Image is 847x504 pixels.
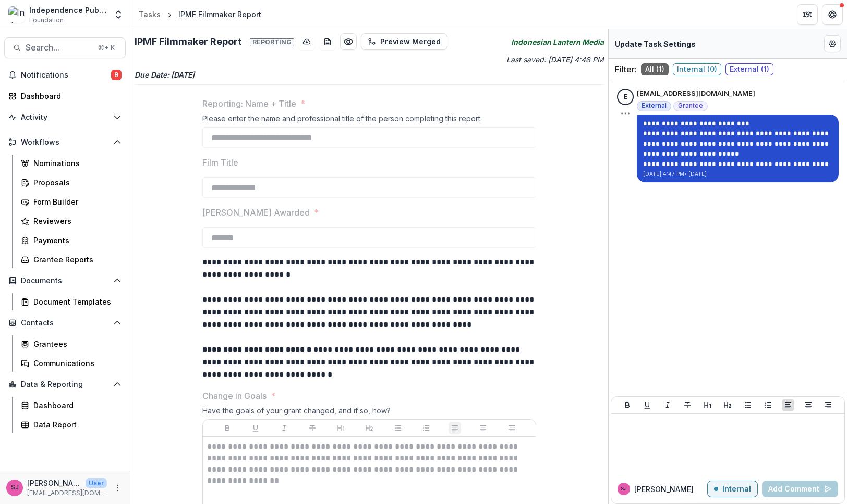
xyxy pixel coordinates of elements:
div: Proposals [33,177,117,188]
div: Please enter the name and professional title of the person completing this report. [202,114,536,127]
button: Search... [4,37,126,58]
span: Grantee [678,102,703,109]
button: Open entity switcher [111,4,126,25]
i: Indonesian Lantern Media [511,36,604,47]
button: Ordered List [420,422,432,434]
button: Bold [221,422,234,434]
span: Data & Reporting [21,380,109,389]
button: Get Help [822,4,843,25]
button: Underline [249,422,262,434]
div: Dashboard [33,400,117,411]
button: Align Left [782,399,794,411]
button: download-button [298,33,315,50]
p: [PERSON_NAME] [27,477,81,488]
button: Ordered List [762,399,775,411]
button: Strike [681,399,694,411]
button: Preview Merged [361,33,447,50]
span: Documents [21,276,109,285]
button: Open Data & Reporting [4,376,126,393]
nav: breadcrumb [135,7,265,22]
p: [PERSON_NAME] Awarded [202,206,310,219]
div: Communications [33,358,117,369]
button: Align Center [802,399,815,411]
a: Grantee Reports [17,251,126,268]
div: Tasks [139,9,161,20]
div: Reviewers [33,216,117,226]
button: Add Comment [762,481,838,497]
div: Independence Public Media Foundation [29,5,107,16]
a: Nominations [17,155,126,172]
a: Communications [17,355,126,372]
a: Form Builder [17,193,126,210]
div: Grantee Reports [33,254,117,265]
div: Document Templates [33,296,117,307]
div: ⌘ + K [96,42,117,54]
a: Grantees [17,335,126,352]
button: Notifications9 [4,67,126,83]
h2: IPMF Filmmaker Report [135,36,294,47]
span: Internal ( 0 ) [673,63,721,75]
div: Samíl Jimenez-Magdaleno [11,484,19,491]
div: Dashboard [21,91,117,102]
a: Reviewers [17,212,126,230]
button: Italicize [661,399,674,411]
div: editorial@indonesianlantern.com [624,94,627,100]
button: Internal [707,481,758,497]
button: Heading 2 [721,399,734,411]
button: Align Right [505,422,518,434]
div: Nominations [33,158,117,169]
button: Strike [306,422,319,434]
button: Align Right [822,399,834,411]
span: Search... [26,43,92,53]
button: Open Workflows [4,134,126,150]
span: Activity [21,113,109,122]
div: Grantees [33,338,117,349]
img: Independence Public Media Foundation [8,6,25,23]
a: Proposals [17,174,126,191]
p: User [86,478,107,488]
button: Bullet List [742,399,754,411]
a: Document Templates [17,293,126,310]
p: Film Title [202,156,238,169]
span: External ( 1 ) [725,63,773,75]
button: Underline [641,399,654,411]
button: Heading 1 [335,422,347,434]
button: More [111,482,124,494]
p: Change in Goals [202,389,267,402]
p: Internal [722,485,751,494]
div: Samíl Jimenez-Magdaleno [621,486,627,492]
span: Contacts [21,319,109,327]
p: Reporting: Name + Title [202,97,296,110]
p: Filter: [615,63,637,75]
a: Dashboard [17,397,126,414]
button: Align Center [477,422,489,434]
div: Form Builder [33,196,117,207]
div: Payments [33,235,117,246]
p: [EMAIL_ADDRESS][DOMAIN_NAME] [27,488,107,498]
span: 9 [111,70,122,80]
button: Partners [797,4,818,25]
button: Open Activity [4,109,126,125]
p: [EMAIL_ADDRESS][DOMAIN_NAME] [637,89,755,99]
span: All ( 1 ) [641,63,669,75]
a: Tasks [135,7,165,22]
p: Update Task Settings [615,39,696,49]
button: Preview c4984eb2-407d-493d-9c15-7914a9b43924.pdf [340,33,357,50]
button: Align Left [449,422,461,434]
span: External [642,102,667,109]
p: Due Date: [DATE] [135,69,604,80]
a: Data Report [17,416,126,433]
button: Heading 2 [363,422,376,434]
a: Payments [17,232,126,249]
button: Italicize [278,422,291,434]
button: Heading 1 [701,399,714,411]
div: Data Report [33,419,117,430]
div: IPMF Filmmaker Report [178,9,261,20]
span: Notifications [21,71,111,80]
button: Edit Form Settings [824,35,841,52]
span: Workflows [21,138,109,147]
span: Reporting [250,38,294,46]
div: Have the goals of your grant changed, and if so, how? [202,406,536,419]
button: Options [620,108,631,119]
p: [DATE] 4:47 PM • [DATE] [643,170,832,178]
